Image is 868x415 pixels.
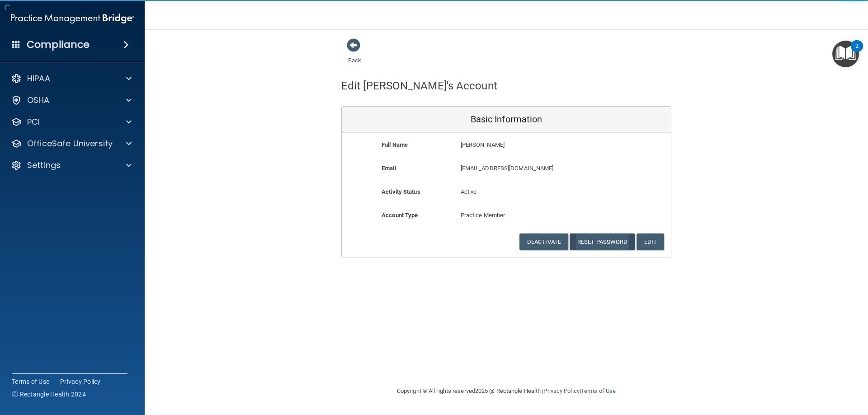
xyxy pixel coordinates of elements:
b: Account Type [382,212,418,219]
p: Active [461,187,552,197]
b: Full Name [382,141,408,148]
h4: Compliance [27,38,90,51]
a: PCI [11,117,132,127]
a: Terms of Use [12,377,49,386]
h4: Edit [PERSON_NAME]'s Account [341,80,497,92]
a: Privacy Policy [60,377,101,386]
b: Email [382,165,396,172]
p: OSHA [27,95,50,106]
a: Settings [11,160,132,171]
p: Practice Member [461,210,552,221]
a: OSHA [11,95,132,106]
iframe: Drift Widget Chat Controller [712,351,857,387]
b: Activity Status [382,188,420,195]
div: Basic Information [342,107,671,133]
a: HIPAA [11,73,132,84]
p: PCI [27,117,40,127]
p: [PERSON_NAME] [461,140,605,150]
button: Deactivate [519,233,568,250]
a: Terms of Use [581,387,616,394]
button: Open Resource Center, 2 new notifications [832,41,859,67]
button: Reset Password [570,233,635,250]
p: Settings [27,160,61,171]
img: PMB logo [11,9,134,28]
p: OfficeSafe University [27,138,113,149]
div: 2 [855,46,859,58]
span: Ⓒ Rectangle Health 2024 [12,390,86,399]
a: OfficeSafe University [11,138,132,149]
button: Edit [637,233,664,250]
p: [EMAIL_ADDRESS][DOMAIN_NAME] [461,163,605,174]
a: Back [348,46,361,64]
p: HIPAA [27,73,50,84]
a: Privacy Policy [543,387,579,394]
div: Copyright © All rights reserved 2025 @ Rectangle Health | | [341,377,671,406]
